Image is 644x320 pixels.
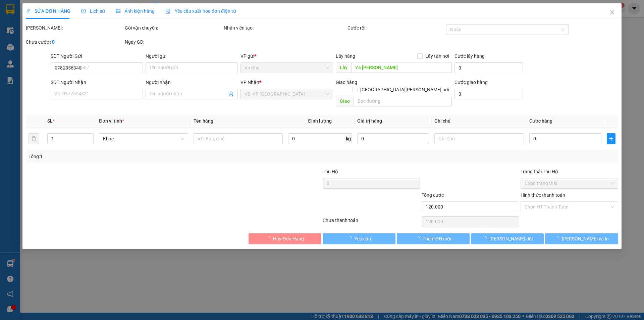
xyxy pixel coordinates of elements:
span: Đơn vị tính [99,118,124,124]
span: Giao [336,96,354,106]
div: Tổng: 1 [29,153,249,160]
span: Định lượng [308,118,332,124]
div: SĐT Người Gửi [51,52,143,60]
b: 0 [52,39,55,45]
div: Nhân viên tạo: [224,24,346,32]
span: kg [345,133,352,144]
span: user-add [229,91,234,97]
span: Yêu cầu [355,235,371,242]
span: SL [44,48,53,57]
span: loading [266,236,273,241]
div: Ngày GD: [125,38,222,46]
button: delete [29,133,39,144]
span: loading [482,236,490,241]
div: VP gửi [241,52,333,60]
div: Cước rồi : [347,24,445,32]
div: 0967087626 [64,22,118,31]
input: Cước giao hàng [454,89,523,99]
div: Trạng thái Thu Hộ [521,168,618,175]
span: loading [347,236,355,241]
span: Yêu cầu xuất hóa đơn điện tử [165,8,236,14]
input: Dọc đường [351,62,452,73]
span: SL [47,118,53,124]
input: Ghi Chú [435,133,524,144]
span: close [609,10,615,15]
span: Tên hàng [194,118,213,124]
span: Nhận: [64,6,80,13]
span: An Khê [245,63,329,73]
div: Người nhận [146,79,238,86]
span: Giá trị hàng [357,118,382,124]
div: Chưa cước : [26,38,123,46]
span: [PERSON_NAME] đổi [490,235,533,242]
span: [GEOGRAPHIC_DATA][PERSON_NAME] nơi [358,86,452,93]
span: loading [415,236,423,241]
span: Tổng cước [422,192,444,198]
div: 0962033478 [6,14,59,23]
span: Lấy hàng [336,53,355,59]
input: Cước lấy hàng [454,62,523,73]
span: Thu Hộ [323,169,338,174]
div: Chưa thanh toán [322,217,421,228]
button: Close [603,3,622,22]
span: Chọn trạng thái [525,178,614,188]
button: Yêu cầu [323,233,395,244]
span: Thêm ĐH mới [423,235,451,242]
span: Cước hàng [529,118,552,124]
button: Thêm ĐH mới [397,233,470,244]
button: [PERSON_NAME] đổi [471,233,544,244]
input: Dọc đường [354,96,452,106]
span: CC : [63,37,72,44]
span: clock-circle [81,9,86,13]
label: Cước lấy hàng [454,53,485,59]
div: Gói vận chuyển: [125,24,222,32]
button: plus [607,133,615,144]
span: Lấy [336,62,351,73]
span: Khác [103,134,184,144]
span: Lấy tận nơi [423,52,452,60]
div: Người gửi [146,52,238,60]
span: Hủy Đơn Hàng [273,235,304,242]
div: [PERSON_NAME]: [26,24,123,32]
div: Bình Thạnh [64,6,118,14]
div: SĐT Người Nhận [51,79,143,86]
div: Tên hàng: ( : 3 ) [6,49,118,57]
input: VD: Bàn, Ghế [194,133,283,144]
span: Giao hàng [336,80,357,85]
span: edit [26,9,31,13]
label: Cước giao hàng [454,80,488,85]
div: LED THỜI ĐẠI [64,14,118,22]
button: [PERSON_NAME] và In [545,233,618,244]
img: icon [165,9,171,14]
button: Hủy Đơn Hàng [249,233,321,244]
span: loading [554,236,562,241]
label: Hình thức thanh toán [521,192,565,198]
span: SỬA ĐƠN HÀNG [26,8,70,14]
div: An Khê [6,6,59,14]
span: Ảnh kiện hàng [116,8,155,14]
span: plus [607,136,615,141]
span: Gửi: [6,6,16,13]
span: [PERSON_NAME] và In [562,235,609,242]
span: VP Nhận [241,80,260,85]
span: picture [116,9,120,13]
span: Lịch sử [81,8,105,14]
th: Ghi chú [432,115,527,128]
div: 130.000 [63,35,119,45]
